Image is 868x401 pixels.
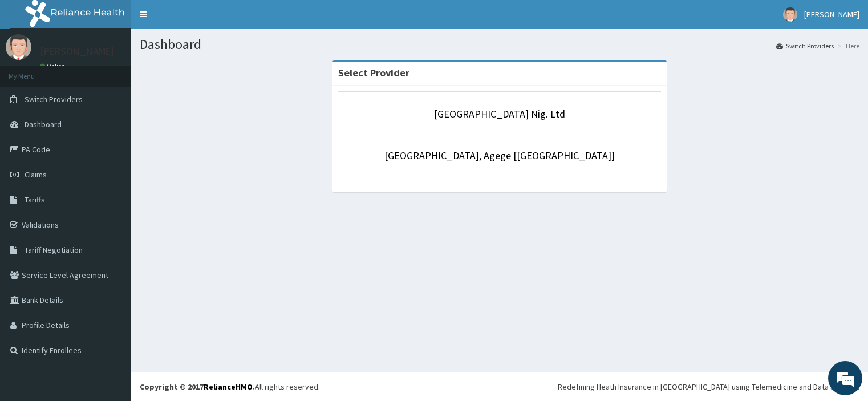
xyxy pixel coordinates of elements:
span: Claims [25,169,47,180]
span: Dashboard [25,119,62,129]
p: [PERSON_NAME] [40,46,115,56]
span: Tariffs [25,195,45,205]
strong: Copyright © 2017 . [140,382,255,392]
a: RelianceHMO [204,382,253,392]
img: User Image [6,34,31,60]
span: Tariff Negotiation [25,245,83,255]
div: Redefining Heath Insurance in [GEOGRAPHIC_DATA] using Telemedicine and Data Science! [558,381,859,392]
h1: Dashboard [140,37,859,52]
a: Online [40,62,67,70]
li: Here [835,41,859,51]
a: Switch Providers [776,41,834,51]
strong: Select Provider [338,66,409,79]
span: Switch Providers [25,94,83,104]
a: [GEOGRAPHIC_DATA] Nig. Ltd [434,107,565,120]
a: [GEOGRAPHIC_DATA], Agege [[GEOGRAPHIC_DATA]] [384,149,615,162]
span: [PERSON_NAME] [804,9,859,19]
footer: All rights reserved. [131,372,868,401]
img: User Image [783,7,797,22]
